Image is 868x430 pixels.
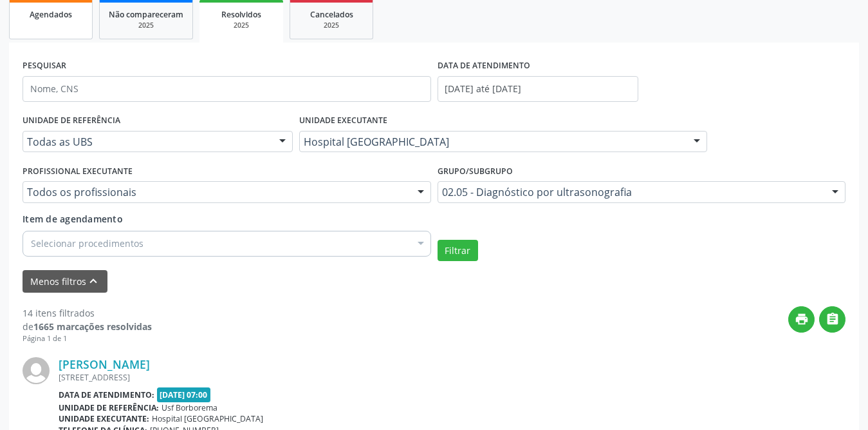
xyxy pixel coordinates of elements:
[86,274,100,288] i: keyboard_arrow_up
[59,357,150,371] a: [PERSON_NAME]
[221,9,261,20] span: Resolvidos
[438,56,530,76] label: DATA DE ATENDIMENTO
[23,111,120,131] label: UNIDADE DE REFERÊNCIA
[23,357,50,384] img: img
[109,9,183,20] span: Não compareceram
[23,333,152,344] div: Página 1 de 1
[162,402,217,413] span: Usf Borborema
[299,111,387,131] label: UNIDADE EXECUTANTE
[208,21,274,30] div: 2025
[310,9,353,20] span: Cancelados
[819,306,845,333] button: 
[30,9,72,20] span: Agendados
[109,21,183,30] div: 2025
[23,270,107,293] button: Menos filtroskeyboard_arrow_up
[27,135,266,148] span: Todas as UBS
[442,186,820,199] span: 02.05 - Diagnóstico por ultrasonografia
[152,413,263,424] span: Hospital [GEOGRAPHIC_DATA]
[59,413,149,424] b: Unidade executante:
[157,387,211,402] span: [DATE] 07:00
[23,56,66,76] label: PESQUISAR
[59,389,154,400] b: Data de atendimento:
[788,306,815,333] button: print
[438,240,478,262] button: Filtrar
[23,213,123,225] span: Item de agendamento
[27,186,405,199] span: Todos os profissionais
[438,161,513,181] label: Grupo/Subgrupo
[438,76,638,102] input: Selecione um intervalo
[33,320,152,333] strong: 1665 marcações resolvidas
[826,312,840,326] i: 
[795,312,809,326] i: print
[31,237,143,250] span: Selecionar procedimentos
[59,402,159,413] b: Unidade de referência:
[23,161,133,181] label: PROFISSIONAL EXECUTANTE
[304,135,681,148] span: Hospital [GEOGRAPHIC_DATA]
[23,320,152,333] div: de
[23,306,152,320] div: 14 itens filtrados
[23,76,431,102] input: Nome, CNS
[299,21,364,30] div: 2025
[59,372,845,383] div: [STREET_ADDRESS]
